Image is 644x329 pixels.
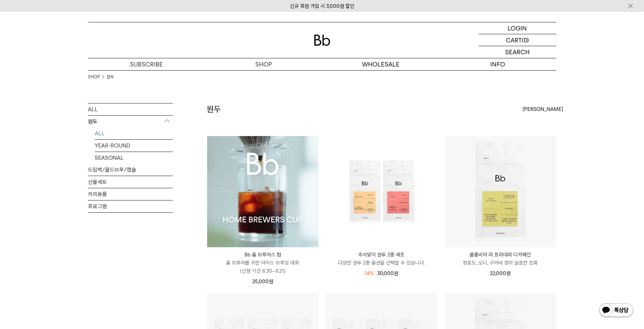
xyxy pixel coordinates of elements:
a: 신규 회원 가입 시 3,000원 할인 [290,3,354,9]
a: Bb 홈 브루어스 컵 홈 브루어를 위한 아이스 브루잉 대회(신청 기간 8.30~9.21) [207,251,318,275]
span: 원 [506,270,511,276]
span: 25,000 [252,278,273,285]
img: 로고 [314,35,330,46]
img: 추석맞이 원두 2종 세트 [326,136,437,247]
a: 드립백/콜드브루/캡슐 [88,164,173,176]
p: 추석맞이 원두 2종 세트 [326,251,437,259]
p: 콜롬비아 라 프라데라 디카페인 [445,251,556,259]
img: Bb 홈 브루어스 컵 [207,136,318,247]
p: WHOLESALE [322,58,439,70]
h2: 원두 [207,103,221,115]
span: [PERSON_NAME] [522,105,563,113]
img: 콜롬비아 라 프라데라 디카페인 [445,136,556,247]
p: CART [506,34,522,46]
a: SHOP [205,58,322,70]
div: 14% [365,269,374,277]
a: 커피용품 [88,188,173,200]
a: 원두 [107,74,114,80]
p: (0) [522,34,529,46]
p: 원두 [88,116,173,128]
span: 30,000 [377,270,398,276]
a: 추석맞이 원두 2종 세트 다양한 원두 2종 옵션을 선택할 수 있습니다. [326,251,437,267]
p: 청포도, 오디, 구아바 잼의 달콤한 조화 [445,259,556,267]
a: YEAR-ROUND [95,140,173,152]
p: 다양한 원두 2종 옵션을 선택할 수 있습니다. [326,259,437,267]
img: 카카오톡 채널 1:1 채팅 버튼 [599,303,634,319]
span: 22,000 [490,270,511,276]
p: INFO [439,58,556,70]
a: SEASONAL [95,152,173,164]
a: ALL [88,103,173,115]
span: 원 [394,270,398,276]
p: LOGIN [508,22,527,34]
a: 콜롬비아 라 프라데라 디카페인 청포도, 오디, 구아바 잼의 달콤한 조화 [445,251,556,267]
a: CART (0) [478,34,556,46]
a: 프로그램 [88,200,173,212]
a: SHOP [88,74,100,80]
a: LOGIN [478,22,556,34]
p: SEARCH [505,46,530,58]
p: 홈 브루어를 위한 아이스 브루잉 대회 (신청 기간 8.30~9.21) [207,259,318,275]
p: Bb 홈 브루어스 컵 [207,251,318,259]
span: 원 [269,278,273,285]
a: ALL [95,128,173,139]
a: SUBSCRIBE [88,58,205,70]
a: 선물세트 [88,176,173,188]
